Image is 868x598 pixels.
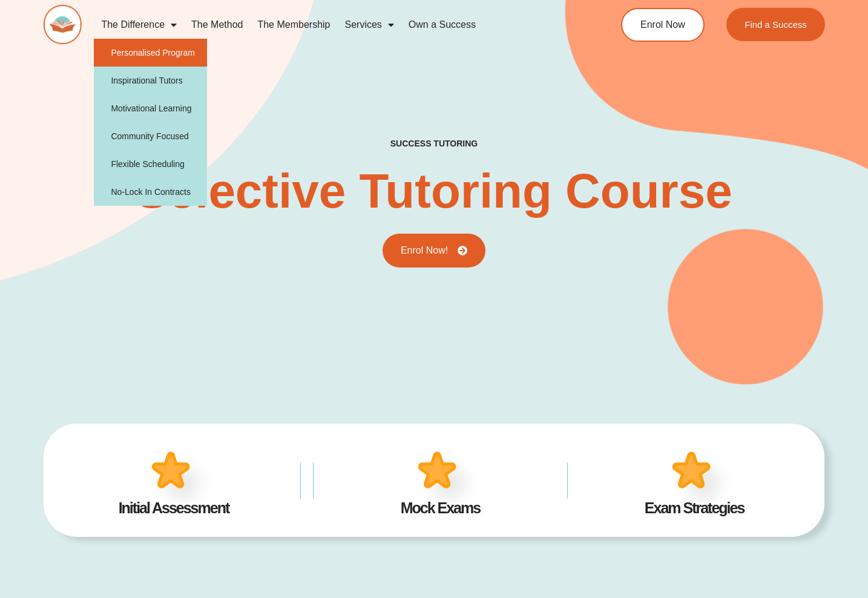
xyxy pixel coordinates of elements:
[660,461,868,598] iframe: Chat Widget
[337,11,401,39] a: Services
[80,97,242,120] span: Selective Course
[745,20,807,29] span: Find a Success
[326,1,343,18] button: Draw
[94,11,576,39] nav: Menu
[105,127,329,159] span: Selective Course
[383,234,485,268] a: Enrol Now!
[184,11,250,39] a: The Method
[127,1,150,18] span: of ⁨13⁩
[94,67,207,94] a: Inspirational Tutors
[250,11,337,39] a: The Membership
[343,1,360,18] button: Add or edit images
[640,20,685,30] span: Enrol Now
[94,39,207,67] a: Personalised Program
[94,122,207,150] a: Community Focused
[332,501,549,516] h4: Mock Exams
[94,94,207,122] a: Motivational Learning
[64,125,257,147] span: Information Booklet
[726,8,825,41] a: Find a Success
[72,1,94,18] span: of ⁨13⁩
[94,39,207,206] ul: The Difference
[84,167,352,199] span: Information Booklet
[48,159,272,170] span: Give your child the opportunity of a lifetime
[401,11,483,39] a: Own a Success
[621,8,705,42] a: Enrol Now
[7,13,314,444] div: Page ⁨1⁩
[586,501,803,516] h4: Exam Strategies
[83,165,351,197] span: Information Booklet
[94,11,184,39] a: The Difference
[136,167,732,215] h2: Selective Tutoring Course
[309,1,326,18] button: Text
[47,158,271,169] span: Give your child the opportunity of a lifetime
[61,213,373,229] span: Give your child the opportunity of a lifetime
[79,96,240,119] span: Selective Course
[401,246,448,255] span: Enrol Now!
[63,124,255,146] span: Information Booklet
[390,139,478,149] h4: success tutoring
[65,501,283,516] h4: Initial Assessment
[94,178,207,206] a: No-Lock In Contracts
[94,150,207,178] a: Flexible Scheduling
